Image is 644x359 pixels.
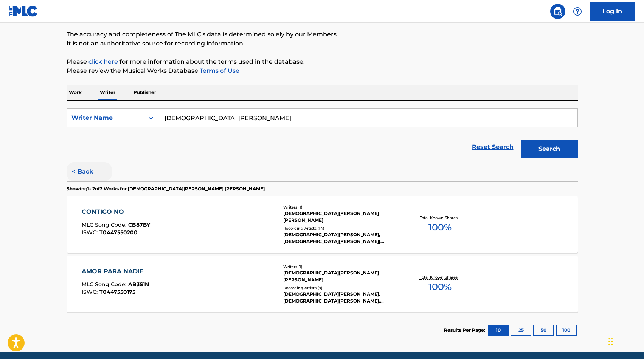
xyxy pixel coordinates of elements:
[606,323,644,359] iframe: Chat Widget
[82,221,128,228] span: MLC Song Code :
[198,67,239,74] a: Terms of Use
[67,196,578,253] a: CONTIGO NOMLC Song Code:CB87BYISWC:T0447550200Writers (1)[DEMOGRAPHIC_DATA][PERSON_NAME] [PERSON_...
[82,207,150,216] div: CONTIGO NO
[67,85,84,100] p: Work
[283,291,397,304] div: [DEMOGRAPHIC_DATA][PERSON_NAME], [DEMOGRAPHIC_DATA][PERSON_NAME], [DEMOGRAPHIC_DATA][PERSON_NAME]...
[521,140,578,158] button: Search
[9,6,38,17] img: MLC Logo
[67,256,578,312] a: AMOR PARA NADIEMLC Song Code:AB3S1NISWC:T0447550175Writers (1)[DEMOGRAPHIC_DATA][PERSON_NAME] [PE...
[99,229,138,236] span: T0447550200
[82,267,149,276] div: AMOR PARA NADIE
[553,7,562,16] img: search
[608,330,613,353] div: Drag
[128,221,150,228] span: CB87BY
[82,288,99,295] span: ISWC :
[511,325,531,336] button: 25
[98,85,118,100] p: Writer
[283,264,397,270] div: Writers ( 1 )
[468,139,517,155] a: Reset Search
[99,288,135,295] span: T0447550175
[420,215,460,221] p: Total Known Shares:
[283,204,397,210] div: Writers ( 1 )
[67,39,578,48] p: It is not an authoritative source for recording information.
[67,108,578,162] form: Search Form
[533,325,554,336] button: 50
[67,57,578,66] p: Please for more information about the terms used in the database.
[283,285,397,291] div: Recording Artists ( 9 )
[573,7,582,16] img: help
[88,58,118,65] a: click here
[128,281,149,288] span: AB3S1N
[428,280,452,294] span: 100 %
[420,274,460,280] p: Total Known Shares:
[444,327,487,334] p: Results Per Page:
[283,270,397,283] div: [DEMOGRAPHIC_DATA][PERSON_NAME] [PERSON_NAME]
[283,231,397,245] div: [DEMOGRAPHIC_DATA][PERSON_NAME], [DEMOGRAPHIC_DATA][PERSON_NAME]|[DEMOGRAPHIC_DATA][PERSON_NAME],...
[550,4,565,19] a: Public Search
[570,4,585,19] div: Help
[82,229,99,236] span: ISWC :
[67,162,112,181] button: < Back
[428,221,452,234] span: 100 %
[283,210,397,224] div: [DEMOGRAPHIC_DATA][PERSON_NAME] [PERSON_NAME]
[71,113,140,122] div: Writer Name
[488,325,509,336] button: 10
[283,226,397,231] div: Recording Artists ( 14 )
[556,325,577,336] button: 100
[131,85,158,100] p: Publisher
[67,30,578,39] p: The accuracy and completeness of The MLC's data is determined solely by our Members.
[82,281,128,288] span: MLC Song Code :
[590,2,635,21] a: Log In
[67,185,265,192] p: Showing 1 - 2 of 2 Works for [DEMOGRAPHIC_DATA][PERSON_NAME] [PERSON_NAME]
[67,66,578,75] p: Please review the Musical Works Database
